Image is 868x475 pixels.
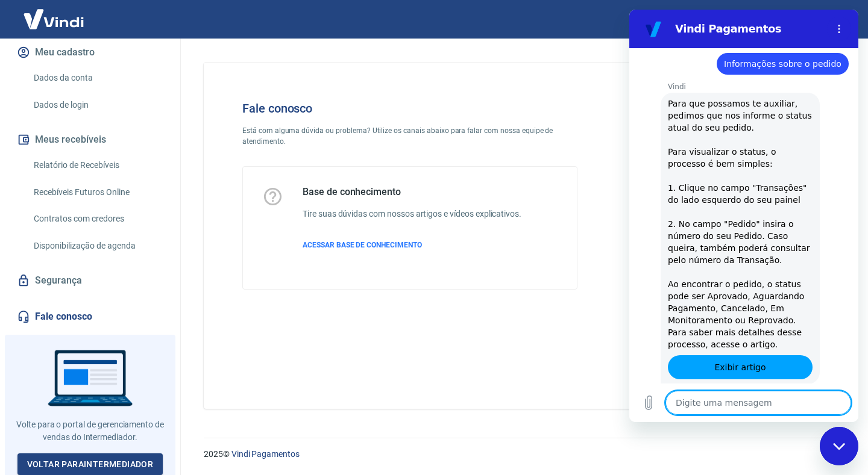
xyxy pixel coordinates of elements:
h5: Base de conhecimento [303,186,521,198]
p: Está com alguma dúvida ou problema? Utilize os canais abaixo para falar com nossa equipe de atend... [242,125,577,147]
iframe: Janela de mensagens [629,10,858,422]
h6: Tire suas dúvidas com nossos artigos e vídeos explicativos. [303,208,521,220]
a: Fale conosco [14,303,166,330]
iframe: Botão para iniciar a janela de mensagens, 1 mensagem não lida [820,427,858,465]
h4: Fale conosco [242,101,577,116]
a: Vindi Pagamentos [231,449,300,459]
img: Vindi [14,1,93,37]
p: 2025 © [204,448,839,461]
a: Dados da conta [29,66,166,90]
button: Meus recebíveis [14,126,166,153]
button: Sair [810,8,854,31]
a: Segurança [14,267,166,294]
a: ACESSAR BASE DE CONHECIMENTO [303,240,521,250]
span: ACESSAR BASE DE CONHECIMENTO [303,241,422,249]
a: Dados de login [29,93,166,117]
button: Meu cadastro [14,39,166,66]
a: Contratos com credores [29,206,166,231]
a: Relatório de Recebíveis [29,153,166,178]
a: Recebíveis Futuros Online [29,180,166,205]
img: Fale conosco [617,82,800,243]
a: Disponibilização de agenda [29,234,166,258]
